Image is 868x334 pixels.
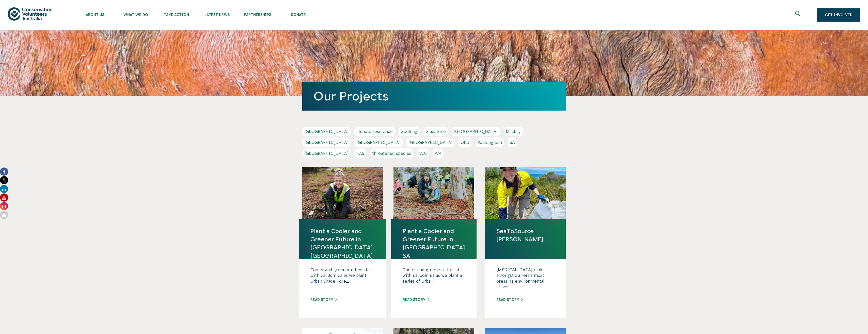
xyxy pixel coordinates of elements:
a: Our Projects [313,89,389,103]
a: [GEOGRAPHIC_DATA] [302,138,351,147]
a: Read story [310,298,337,302]
img: logo.svg [8,7,52,20]
a: Read story [403,298,429,302]
span: Latest News [197,13,237,17]
span: What We Do [115,13,156,17]
a: Read story [496,298,523,302]
a: [GEOGRAPHIC_DATA] [302,127,351,136]
a: Plant a Cooler and Greener Future in [GEOGRAPHIC_DATA], [GEOGRAPHIC_DATA] [310,227,375,260]
a: Gladstone [423,127,448,136]
a: TAS [354,148,366,158]
a: threatened species [370,148,413,158]
span: Partnerships [237,13,278,17]
span: Expand search box [795,11,801,19]
a: SA [508,138,517,147]
a: Plant a Cooler and Greener Future in [GEOGRAPHIC_DATA] SA [403,227,465,260]
p: Cooler and greener cities start with us! Join us as we plant a series of Urba... [403,267,465,292]
a: SeaToSource [PERSON_NAME] [496,227,554,243]
span: Take Action [156,13,197,17]
a: [GEOGRAPHIC_DATA] [354,138,403,147]
a: Geelong [399,127,420,136]
p: [MEDICAL_DATA] ranks amongst our era’s most pressing environmental crises.... [496,267,554,292]
a: VIC [417,148,429,158]
a: QLD [459,138,471,147]
a: [GEOGRAPHIC_DATA] [302,148,351,158]
a: Mackay [504,127,523,136]
a: WA [433,148,444,158]
p: Cooler and greener cities start with us! Join us as we plant Urban Shade Fore... [310,267,375,292]
a: Get Involved [817,8,860,22]
a: Rockingham [475,138,504,147]
a: [GEOGRAPHIC_DATA] [452,127,500,136]
span: About Us [75,13,115,17]
a: climate resilience [354,127,395,136]
button: Expand search box Close search box [792,9,804,21]
a: [GEOGRAPHIC_DATA] [406,138,455,147]
span: Donate [278,13,319,17]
